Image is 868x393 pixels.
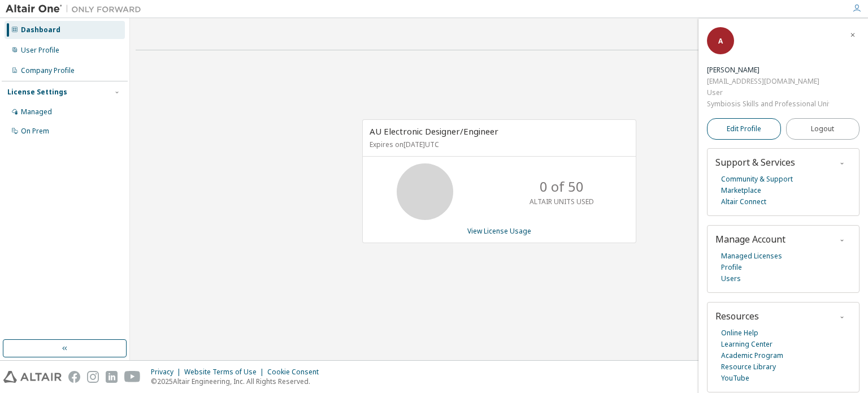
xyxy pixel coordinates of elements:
[721,251,782,262] a: Managed Licenses
[87,371,99,383] img: instagram.svg
[707,118,781,140] a: Edit Profile
[811,123,834,135] span: Logout
[721,185,761,196] a: Marketplace
[3,371,62,383] img: altair_logo.svg
[151,377,325,386] p: © 2025 Altair Engineering, Inc. All Rights Reserved.
[530,197,594,206] p: ALTAIR UNITS USED
[721,196,766,208] a: Altair Connect
[721,339,772,350] a: Learning Center
[21,66,75,75] div: Company Profile
[540,177,584,196] p: 0 of 50
[124,371,141,383] img: youtube.svg
[721,327,758,339] a: Online Help
[106,371,118,383] img: linkedin.svg
[21,46,59,55] div: User Profile
[707,98,829,110] div: Symbiosis Skills and Professional University
[68,371,80,383] img: facebook.svg
[21,107,52,116] div: Managed
[715,156,795,169] span: Support & Services
[21,25,60,34] div: Dashboard
[707,76,829,87] div: [EMAIL_ADDRESS][DOMAIN_NAME]
[715,233,785,245] span: Manage Account
[718,36,723,46] span: A
[151,368,184,377] div: Privacy
[786,118,860,140] button: Logout
[370,126,498,137] span: AU Electronic Designer/Engineer
[370,140,626,149] p: Expires on [DATE] UTC
[721,262,742,273] a: Profile
[721,350,783,361] a: Academic Program
[6,3,147,15] img: Altair One
[707,87,829,98] div: User
[721,373,749,384] a: YouTube
[184,368,267,377] div: Website Terms of Use
[467,226,531,236] a: View License Usage
[715,310,759,322] span: Resources
[721,174,793,185] a: Community & Support
[727,124,761,133] span: Edit Profile
[267,368,325,377] div: Cookie Consent
[707,64,829,76] div: Anjali A
[7,88,67,97] div: License Settings
[721,361,776,373] a: Resource Library
[21,127,49,136] div: On Prem
[721,273,741,284] a: Users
